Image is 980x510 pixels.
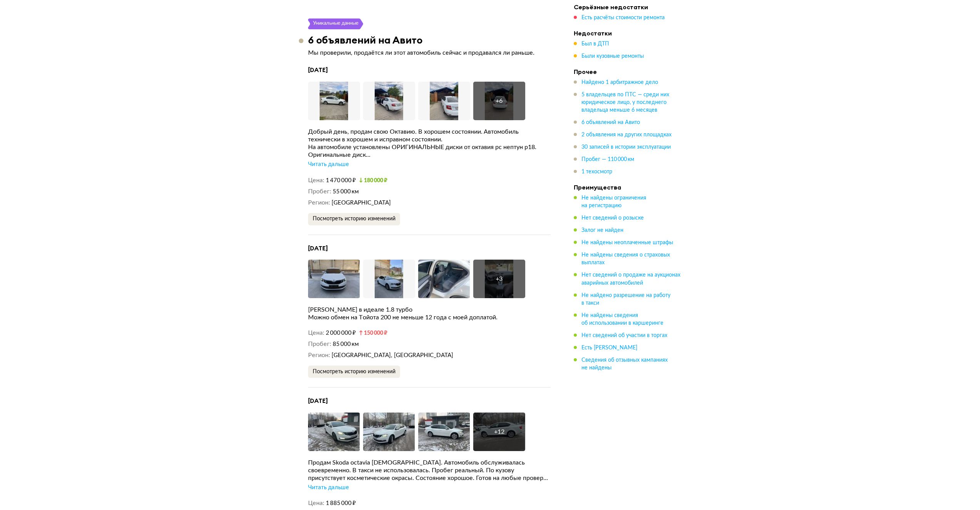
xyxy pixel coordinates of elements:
img: Car Photo [418,82,470,120]
div: На автомобиле установлены ОРИГИНАЛЬНЫЕ диски от октавия рс нептун р18. [308,143,551,151]
span: 1 470 000 ₽ [326,178,356,183]
button: Посмотреть историю изменений [308,213,400,225]
span: Пробег — 110 000 км [581,157,634,162]
span: Есть расчёты стоимости ремонта [581,15,665,20]
div: Читать дальше [308,484,349,492]
h4: Недостатки [574,29,682,37]
img: Car Photo [363,260,415,298]
span: Сведения об отзывных кампаниях не найдены [581,357,668,370]
dt: Цена [308,176,324,185]
span: 30 записей в истории эксплуатации [581,144,671,150]
span: Посмотреть историю изменений [313,216,395,221]
span: Есть [PERSON_NAME] [581,345,637,350]
span: Найдено 1 арбитражное дело [581,80,658,85]
span: Нет сведений о продаже на аукционах аварийных автомобилей [581,272,680,285]
h3: 6 объявлений на Авито [308,34,422,46]
small: 150 000 ₽ [359,330,387,336]
h4: [DATE] [308,244,551,252]
span: 85 000 км [333,341,359,347]
img: Car Photo [308,82,360,120]
span: Посмотреть историю изменений [313,369,395,374]
img: Car Photo [418,260,470,298]
dt: Пробег [308,340,331,348]
span: Нет сведений о розыске [581,215,644,221]
div: Читать дальше [308,161,349,168]
span: Был в ДТП [581,41,609,47]
img: Car Photo [363,413,415,451]
img: Car Photo [363,82,415,120]
span: 1 885 000 ₽ [326,500,356,506]
span: Залог не найден [581,228,623,233]
span: Не найдено разрешение на работу в такси [581,292,670,305]
div: Уникальные данные [313,18,359,29]
span: Не найдены сведения об использовании в каршеринге [581,312,663,325]
div: Можно обмен на Тойота 200 не меньше 12 года с моей доплатой. [308,314,551,321]
dt: Пробег [308,188,331,196]
div: + 6 [496,97,503,105]
img: Car Photo [308,260,360,298]
div: Продам Skoda octavia [DEMOGRAPHIC_DATA]. Автомобиль обслуживалась своевременно. В такси не исполь... [308,459,551,482]
small: 180 000 ₽ [359,178,387,183]
h4: [DATE] [308,66,551,74]
span: 2 объявления на других площадках [581,132,672,138]
div: + 12 [494,428,504,436]
span: 5 владельцев по ПТС — среди них юридическое лицо, у последнего владельца меньше 6 месяцев [581,92,669,113]
div: + 3 [496,275,503,283]
h4: Преимущества [574,183,682,191]
h4: Прочее [574,68,682,75]
span: Не найдены ограничения на регистрацию [581,195,646,208]
div: [PERSON_NAME] в идеале 1.8 турбо [308,306,551,314]
div: Добрый день, продам свою Октавию. В хорошем состоянии. Автомобиль технически в хорошем и исправно... [308,128,551,143]
span: Нет сведений об участии в торгах [581,332,667,338]
dt: Цена [308,499,324,507]
span: [GEOGRAPHIC_DATA] [332,200,391,206]
span: 1 техосмотр [581,169,612,174]
div: Оригинальные диск... [308,151,551,159]
img: Car Photo [418,413,470,451]
span: Не найдены неоплаченные штрафы [581,240,673,245]
span: 2 000 000 ₽ [326,330,356,336]
dt: Регион [308,199,330,207]
h4: Серьёзные недостатки [574,3,682,11]
img: Car Photo [308,413,360,451]
p: Мы проверили, продаётся ли этот автомобиль сейчас и продавался ли раньше. [308,49,551,57]
span: 55 000 км [333,189,359,195]
span: 6 объявлений на Авито [581,120,640,125]
h4: [DATE] [308,397,551,405]
span: Были кузовные ремонты [581,54,644,59]
dt: Цена [308,329,324,337]
button: Посмотреть историю изменений [308,366,400,378]
span: Не найдены сведения о страховых выплатах [581,252,670,265]
span: [GEOGRAPHIC_DATA], [GEOGRAPHIC_DATA] [332,352,453,358]
dt: Регион [308,351,330,359]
